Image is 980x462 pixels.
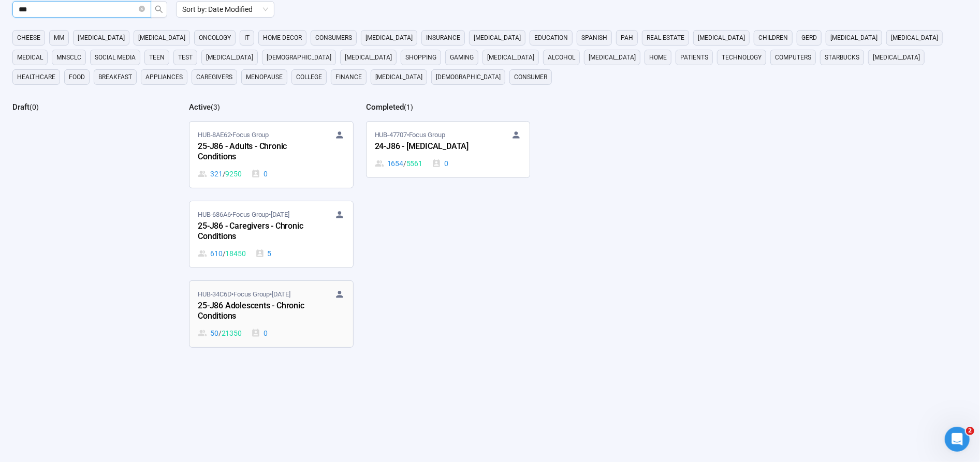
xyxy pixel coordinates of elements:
a: HUB-8AE62•Focus Group25-J86 - Adults - Chronic Conditions321 / 92500 [189,122,353,188]
span: 18450 [226,248,246,259]
span: HUB-8AE62 • Focus Group [198,130,269,140]
span: medical [17,52,43,63]
span: ( 3 ) [211,103,220,111]
span: children [758,33,788,43]
span: Patients [680,52,708,63]
span: college [296,72,322,82]
span: 9250 [226,168,242,180]
span: 2 [966,427,974,435]
span: HUB-34C6D • Focus Group • [198,289,290,300]
div: 25-J86 - Adults - Chronic Conditions [198,140,312,164]
span: gaming [450,52,474,63]
span: HUB-686A6 • Focus Group • [198,210,289,220]
span: MM [54,33,64,43]
span: [MEDICAL_DATA] [138,33,185,43]
span: cheese [17,33,40,43]
span: ( 0 ) [30,103,39,111]
h2: Completed [366,102,404,112]
span: [MEDICAL_DATA] [589,52,636,63]
span: GERD [801,33,817,43]
span: search [155,5,163,13]
span: menopause [246,72,283,82]
span: home [649,52,667,63]
iframe: Intercom live chat [945,427,970,452]
span: Insurance [426,33,460,43]
span: HUB-47707 • Focus Group [375,130,445,140]
div: 25-J86 - Caregivers - Chronic Conditions [198,220,312,244]
span: breakfast [98,72,132,82]
span: oncology [199,33,231,43]
span: [MEDICAL_DATA] [474,33,521,43]
span: technology [722,52,762,63]
span: starbucks [825,52,859,63]
time: [DATE] [272,290,290,298]
span: appliances [145,72,183,82]
span: [MEDICAL_DATA] [375,72,422,82]
span: consumer [514,72,547,82]
span: [MEDICAL_DATA] [830,33,877,43]
h2: Active [189,102,211,112]
div: 1654 [375,158,422,169]
span: Spanish [581,33,607,43]
span: education [534,33,568,43]
span: alcohol [548,52,575,63]
span: / [223,168,226,180]
button: search [151,1,167,18]
span: shopping [405,52,436,63]
div: 321 [198,168,241,180]
span: [MEDICAL_DATA] [891,33,938,43]
span: close-circle [139,5,145,14]
span: [MEDICAL_DATA] [487,52,534,63]
span: consumers [315,33,352,43]
a: HUB-47707•Focus Group24-J86 - [MEDICAL_DATA]1654 / 55610 [367,122,530,177]
span: [MEDICAL_DATA] [698,33,745,43]
span: Teen [149,52,165,63]
div: 0 [251,327,268,339]
span: Sort by: Date Modified [182,2,268,17]
span: [DEMOGRAPHIC_DATA] [436,72,501,82]
span: / [403,158,406,169]
div: 610 [198,248,245,259]
span: computers [775,52,811,63]
div: 5 [255,248,272,259]
span: home decor [263,33,302,43]
span: it [244,33,250,43]
span: / [223,248,226,259]
div: 25-J86 Adolescents - Chronic Conditions [198,300,312,323]
span: [MEDICAL_DATA] [345,52,392,63]
a: HUB-686A6•Focus Group•[DATE]25-J86 - Caregivers - Chronic Conditions610 / 184505 [189,201,353,267]
span: [MEDICAL_DATA] [78,33,125,43]
span: healthcare [17,72,55,82]
span: mnsclc [56,52,81,63]
span: 21350 [222,327,242,339]
span: PAH [621,33,633,43]
span: Test [178,52,193,63]
span: [MEDICAL_DATA] [206,52,253,63]
span: caregivers [196,72,232,82]
div: 50 [198,327,241,339]
span: social media [95,52,136,63]
span: / [218,327,222,339]
div: 24-J86 - [MEDICAL_DATA] [375,140,489,154]
div: 0 [251,168,268,180]
a: HUB-34C6D•Focus Group•[DATE]25-J86 Adolescents - Chronic Conditions50 / 213500 [189,281,353,347]
span: real estate [647,33,684,43]
span: close-circle [139,6,145,12]
time: [DATE] [271,211,289,218]
span: [DEMOGRAPHIC_DATA] [267,52,331,63]
div: 0 [432,158,448,169]
span: [MEDICAL_DATA] [365,33,413,43]
span: 5561 [406,158,422,169]
span: [MEDICAL_DATA] [873,52,920,63]
h2: Draft [12,102,30,112]
span: finance [335,72,362,82]
span: Food [69,72,85,82]
span: ( 1 ) [404,103,413,111]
